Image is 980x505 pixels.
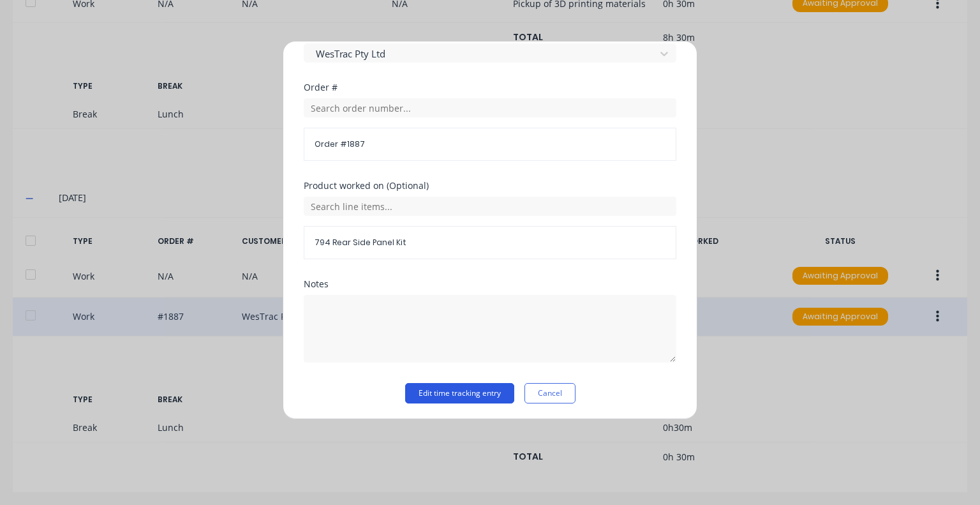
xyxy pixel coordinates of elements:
[524,383,575,403] button: Cancel
[304,98,676,117] input: Search order number...
[405,383,514,403] button: Edit time tracking entry
[315,237,665,248] span: 794 Rear Side Panel Kit
[304,83,676,92] div: Order #
[304,280,676,289] div: Notes
[304,181,676,190] div: Product worked on (Optional)
[315,139,665,150] span: Order # 1887
[304,197,676,216] input: Search line items...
